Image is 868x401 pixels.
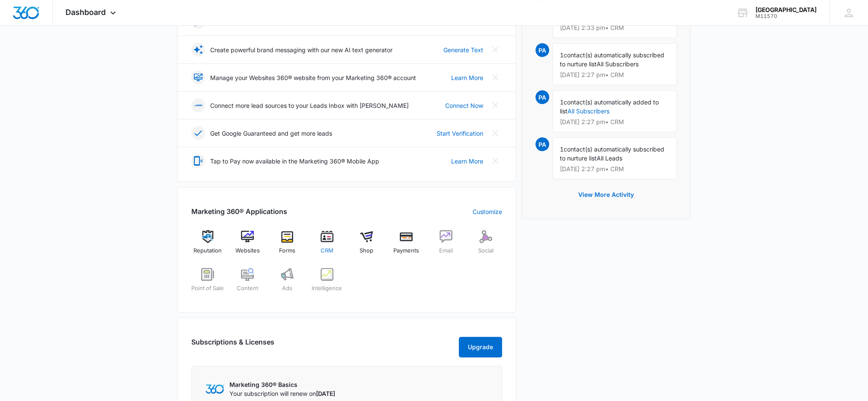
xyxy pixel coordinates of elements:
p: Tap to Pay now available in the Marketing 360® Mobile App [210,157,379,166]
span: All Subscribers [597,60,639,68]
a: Email [430,230,463,261]
span: contact(s) automatically added to list [560,98,659,115]
a: Connect Now [445,101,483,110]
button: Close [488,71,502,84]
span: PA [535,43,549,57]
p: Connect more lead sources to your Leads Inbox with [PERSON_NAME] [210,101,409,110]
h2: Subscriptions & Licenses [191,337,274,354]
a: Start Verification [437,129,483,138]
p: [DATE] 2:27 pm • CRM [560,119,669,125]
span: Point of Sale [191,284,224,293]
span: contact(s) automatically subscribed to nurture list [560,146,664,162]
span: PA [535,90,549,104]
a: Forms [271,230,304,261]
img: Marketing 360 Logo [205,384,224,393]
span: 1 [560,98,564,106]
a: Learn More [451,157,483,166]
span: Content [237,284,258,293]
span: All Leads [597,154,622,162]
a: CRM [310,230,343,261]
p: Get Google Guaranteed and get more leads [210,129,332,138]
span: 1 [560,146,564,153]
span: Email [439,247,453,255]
a: Shop [350,230,383,261]
span: Forms [279,247,295,255]
span: PA [535,137,549,151]
a: Social [469,230,502,261]
span: Websites [235,247,260,255]
a: Websites [231,230,264,261]
span: Shop [360,247,373,255]
a: Content [231,268,264,299]
span: Reputation [193,247,222,255]
span: contact(s) automatically subscribed to nurture list [560,51,664,68]
button: Close [488,98,502,112]
p: Manage your Websites 360® website from your Marketing 360® account [210,73,416,82]
a: Generate Text [443,45,483,54]
button: Close [488,154,502,168]
span: 1 [560,51,564,59]
p: [DATE] 2:33 pm • CRM [560,25,669,31]
p: Marketing 360® Basics [229,380,335,389]
p: Your subscription will renew on [229,389,335,398]
div: account id [755,13,817,19]
span: Ads [282,284,292,293]
a: All Subscribers [568,107,609,115]
div: account name [755,6,817,13]
h2: Marketing 360® Applications [191,206,287,217]
p: [DATE] 2:27 pm • CRM [560,166,669,172]
button: Close [488,126,502,140]
a: Reputation [191,230,224,261]
a: Customize [473,207,502,216]
span: Intelligence [312,284,342,293]
a: Intelligence [310,268,343,299]
span: Social [478,247,493,255]
a: Learn More [451,73,483,82]
p: [DATE] 2:27 pm • CRM [560,72,669,78]
span: CRM [321,247,333,255]
button: View More Activity [570,184,642,205]
span: [DATE] [316,390,335,397]
p: Create powerful brand messaging with our new AI text generator [210,45,392,54]
a: Point of Sale [191,268,224,299]
span: Payments [393,247,419,255]
button: Close [488,43,502,56]
a: Ads [271,268,304,299]
span: Dashboard [65,8,106,17]
button: Upgrade [459,337,502,357]
a: Payments [390,230,423,261]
